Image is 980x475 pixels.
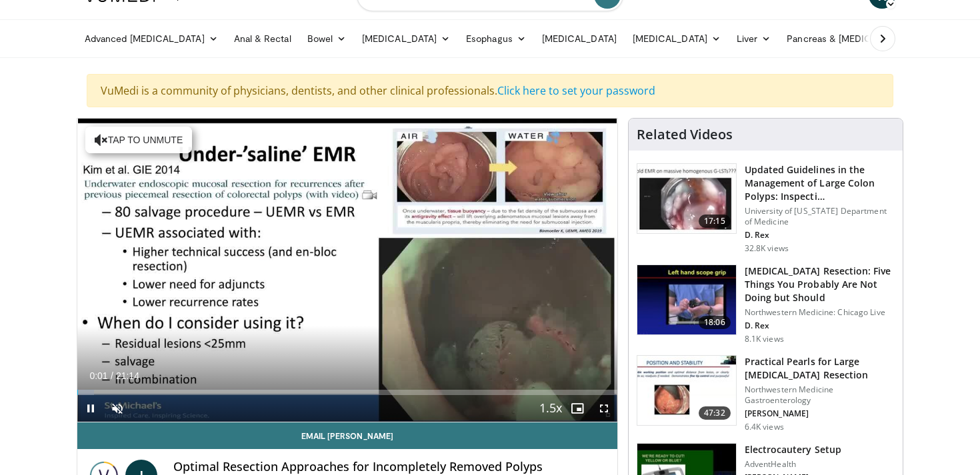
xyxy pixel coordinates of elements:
[637,127,733,143] h4: Related Videos
[458,25,534,52] a: Esophagus
[745,243,789,254] p: 32.8K views
[625,25,729,52] a: [MEDICAL_DATA]
[89,370,107,381] span: 0:01
[745,163,895,203] h3: Updated Guidelines in the Management of Large Colon Polyps: Inspecti…
[116,370,139,381] span: 21:14
[637,265,736,334] img: 264924ef-8041-41fd-95c4-78b943f1e5b5.150x105_q85_crop-smart_upscale.jpg
[111,370,113,381] span: /
[779,25,935,52] a: Pancreas & [MEDICAL_DATA]
[745,307,895,318] p: Northwestern Medicine: Chicago Live
[173,460,607,474] h4: Optimal Resection Approaches for Incompletely Removed Polyps
[745,355,895,382] h3: Practical Pearls for Large [MEDICAL_DATA] Resection
[77,422,617,449] a: Email [PERSON_NAME]
[77,119,617,422] video-js: Video Player
[699,215,731,228] span: 17:15
[637,355,895,432] a: 47:32 Practical Pearls for Large [MEDICAL_DATA] Resection Northwestern Medicine Gastroenterology ...
[299,25,354,52] a: Bowel
[637,356,736,425] img: 0daeedfc-011e-4156-8487-34fa55861f89.150x105_q85_crop-smart_upscale.jpg
[745,384,895,406] p: Northwestern Medicine Gastroenterology
[637,264,895,344] a: 18:06 [MEDICAL_DATA] Resection: Five Things You Probably Are Not Doing but Should Northwestern Me...
[537,395,564,422] button: Playback Rate
[637,163,895,254] a: 17:15 Updated Guidelines in the Management of Large Colon Polyps: Inspecti… University of [US_STA...
[729,25,779,52] a: Liver
[87,74,893,107] div: VuMedi is a community of physicians, dentists, and other clinical professionals.
[745,320,895,331] p: D. Rex
[354,25,458,52] a: [MEDICAL_DATA]
[699,406,731,420] span: 47:32
[745,459,841,470] p: AdventHealth
[745,422,784,432] p: 6.4K views
[534,25,625,52] a: [MEDICAL_DATA]
[497,83,655,98] a: Click here to set your password
[745,334,784,344] p: 8.1K views
[699,316,731,329] span: 18:06
[85,127,192,153] button: Tap to unmute
[77,390,617,395] div: Progress Bar
[77,395,104,422] button: Pause
[591,395,617,422] button: Fullscreen
[564,395,591,422] button: Enable picture-in-picture mode
[745,443,841,456] h3: Electrocautery Setup
[745,206,895,227] p: University of [US_STATE] Department of Medicine
[77,25,226,52] a: Advanced [MEDICAL_DATA]
[226,25,299,52] a: Anal & Rectal
[745,230,895,240] p: D. Rex
[745,264,895,304] h3: [MEDICAL_DATA] Resection: Five Things You Probably Are Not Doing but Should
[637,164,736,233] img: dfcfcb0d-b871-4e1a-9f0c-9f64970f7dd8.150x105_q85_crop-smart_upscale.jpg
[104,395,131,422] button: Unmute
[745,408,895,419] p: [PERSON_NAME]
